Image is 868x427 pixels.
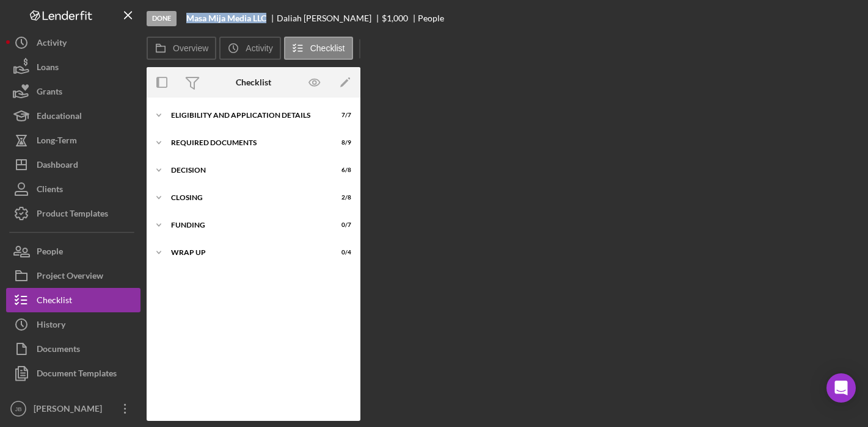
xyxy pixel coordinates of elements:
[37,152,78,180] div: Dashboard
[171,221,321,229] div: Funding
[37,337,80,364] div: Documents
[329,249,351,256] div: 0 / 4
[6,361,140,386] button: Document Templates
[6,128,140,152] button: Long-Term
[147,11,177,26] div: Done
[6,104,140,128] button: Educational
[37,361,117,389] div: Document Templates
[382,13,408,23] div: $1,000
[171,167,321,174] div: DECISION
[329,221,351,229] div: 0 / 7
[6,152,140,177] button: Dashboard
[15,406,21,412] text: JB
[329,194,351,201] div: 2 / 8
[37,239,63,267] div: People
[6,396,140,421] button: JB[PERSON_NAME]
[37,264,103,291] div: Project Overview
[6,312,140,337] button: History
[329,112,351,119] div: 7 / 7
[37,104,82,131] div: Educational
[826,373,856,403] div: Open Intercom Messenger
[186,13,266,23] b: Masa Mija Media LLC
[6,288,140,312] button: Checklist
[6,264,140,288] button: Project Overview
[329,139,351,146] div: 8 / 9
[6,30,140,55] button: Activity
[418,13,444,23] div: People
[171,194,321,201] div: CLOSING
[31,396,110,424] div: [PERSON_NAME]
[37,201,108,229] div: Product Templates
[6,239,140,264] button: People
[284,37,353,60] button: Checklist
[171,249,321,256] div: WRAP UP
[37,312,65,340] div: History
[219,37,280,60] button: Activity
[6,337,140,361] button: Documents
[37,288,72,315] div: Checklist
[37,177,63,204] div: Clients
[171,139,321,146] div: REQUIRED DOCUMENTS
[6,201,140,226] button: Product Templates
[277,13,382,23] div: Daliah [PERSON_NAME]
[236,77,271,87] div: Checklist
[329,167,351,174] div: 6 / 8
[6,55,140,79] button: Loans
[37,30,67,58] div: Activity
[37,55,59,82] div: Loans
[37,128,77,156] div: Long-Term
[37,79,62,107] div: Grants
[147,37,216,60] button: Overview
[310,43,345,53] label: Checklist
[6,79,140,104] button: Grants
[246,43,272,53] label: Activity
[171,112,321,119] div: Eligibility and Application Details
[173,43,208,53] label: Overview
[6,177,140,201] button: Clients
